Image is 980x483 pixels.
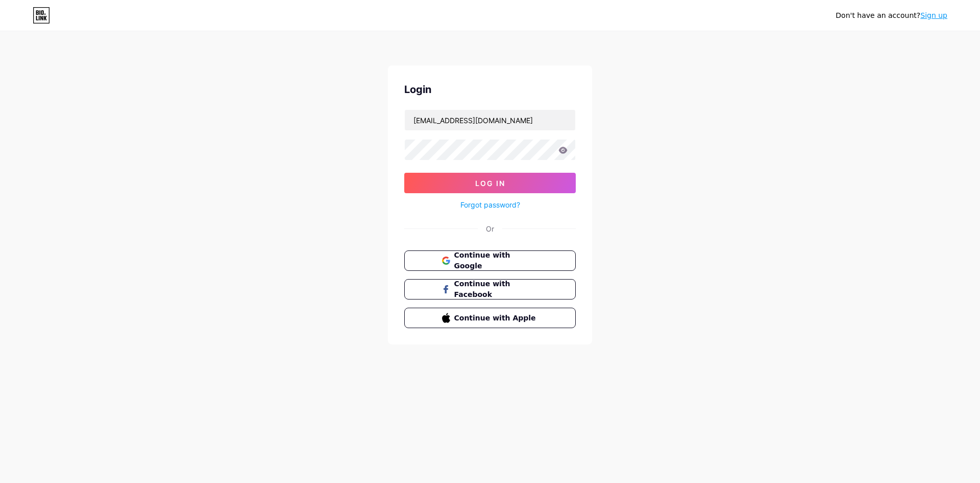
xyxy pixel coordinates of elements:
[475,179,505,188] span: Log In
[836,10,947,21] div: Don't have an account?
[404,173,576,193] button: Log In
[486,223,494,234] div: Or
[404,250,576,271] button: Continue with Google
[460,199,520,210] a: Forgot password?
[404,82,576,97] div: Login
[920,11,947,19] a: Sign up
[404,279,576,300] button: Continue with Facebook
[405,110,575,130] input: Username
[404,308,576,328] button: Continue with Apple
[454,313,538,324] span: Continue with Apple
[454,250,538,271] span: Continue with Google
[454,279,538,300] span: Continue with Facebook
